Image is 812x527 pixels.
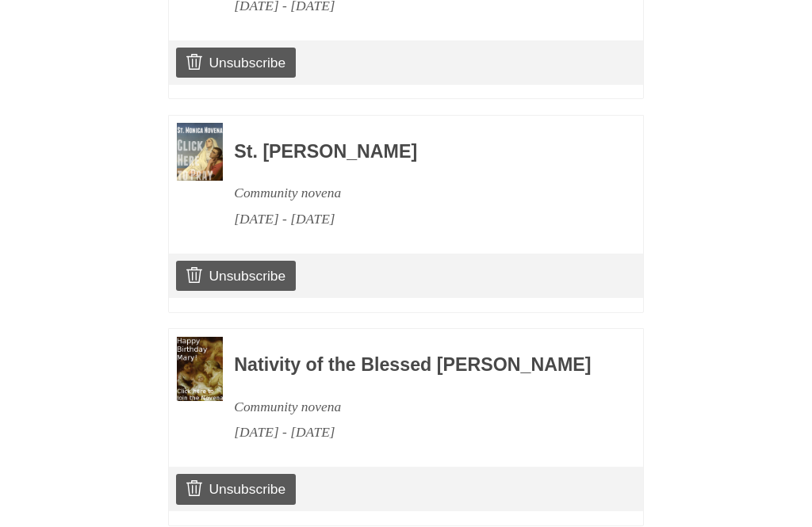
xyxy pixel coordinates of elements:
div: [DATE] - [DATE] [234,419,600,445]
h3: St. [PERSON_NAME] [234,142,600,162]
img: Novena image [177,337,223,402]
div: Community novena [234,180,600,206]
a: Unsubscribe [176,48,296,78]
div: Community novena [234,394,600,420]
a: Unsubscribe [176,474,296,504]
div: [DATE] - [DATE] [234,206,600,232]
img: Novena image [177,123,223,181]
h3: Nativity of the Blessed [PERSON_NAME] [234,355,600,376]
a: Unsubscribe [176,261,296,291]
